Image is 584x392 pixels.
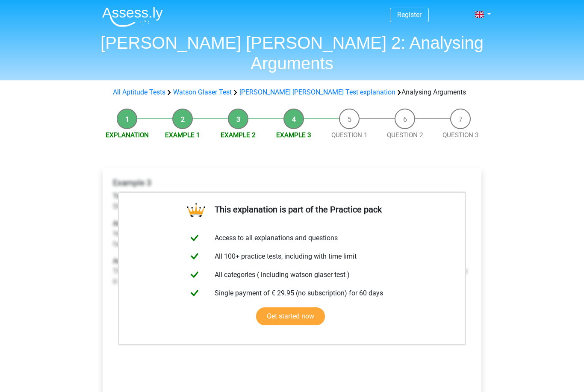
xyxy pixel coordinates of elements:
[387,131,423,139] a: Question 2
[113,88,165,96] a: All Aptitude Tests
[113,257,135,265] b: Answer
[109,87,475,97] div: Analysing Arguments
[95,32,489,74] h1: [PERSON_NAME] [PERSON_NAME] 2: Analysing Arguments
[397,11,422,19] a: Register
[221,131,256,139] a: Example 2
[102,7,163,27] img: Assessly
[331,131,368,139] a: Question 1
[276,131,311,139] a: Example 3
[173,88,232,96] a: Watson Glaser Test
[113,178,151,188] b: Example 3
[113,192,126,200] b: Text
[113,219,142,227] b: Argument
[106,131,149,139] a: Explanation
[113,218,471,249] p: Yes, programming is easy to include as a teaching material in the first math exercises students a...
[239,88,395,96] a: [PERSON_NAME] [PERSON_NAME] Test explanation
[113,191,471,212] p: Should primary schools offer young children the opportunity to learn to code?
[165,131,200,139] a: Example 1
[256,307,325,325] a: Get started now
[113,256,471,287] p: This is a weak argument. The argument may be true, but it is not a logical argument for learning ...
[442,131,479,139] a: Question 3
